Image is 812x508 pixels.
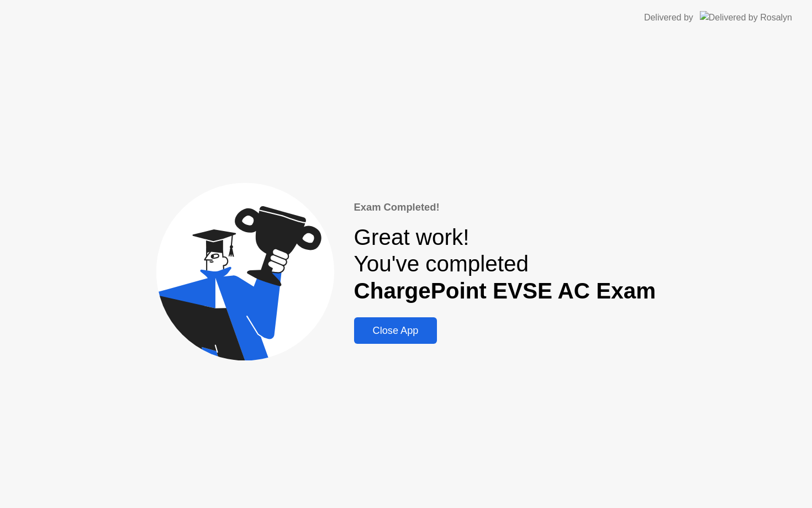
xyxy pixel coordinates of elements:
[354,200,656,215] div: Exam Completed!
[357,325,434,337] div: Close App
[354,278,656,303] b: ChargePoint EVSE AC Exam
[354,224,656,305] div: Great work! You've completed
[354,317,437,344] button: Close App
[644,11,693,24] div: Delivered by
[700,11,792,24] img: Delivered by Rosalyn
